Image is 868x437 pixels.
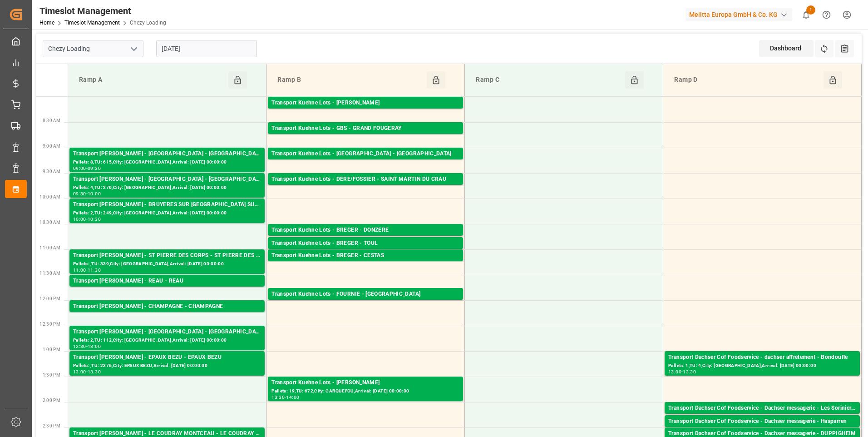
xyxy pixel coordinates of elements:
div: - [86,370,88,374]
div: - [86,268,88,272]
div: Transport Kuehne Lots - BREGER - CESTAS [271,251,459,260]
a: Timeslot Management [64,20,120,26]
div: Transport Dachser Cof Foodservice - Dachser messagerie - Hasparren [668,417,856,426]
span: 11:30 AM [39,271,60,276]
div: - [86,344,88,348]
div: Transport [PERSON_NAME] - BRUYERES SUR [GEOGRAPHIC_DATA] SUR [GEOGRAPHIC_DATA] [73,200,261,209]
div: Pallets: ,TU: 113,City: CESTAS,Arrival: [DATE] 00:00:00 [271,260,459,268]
div: Ramp A [75,71,228,89]
div: Ramp B [274,71,427,89]
span: 1 [806,5,815,15]
div: 13:30 [88,370,101,374]
span: 1:00 PM [43,347,60,352]
span: 2:30 PM [43,423,60,428]
div: 11:30 [88,268,101,272]
button: show 1 new notifications [796,5,816,25]
button: Help Center [816,5,837,25]
span: 9:30 AM [43,169,60,174]
div: Pallets: 3,TU: 56,City: DONZERE,Arrival: [DATE] 00:00:00 [271,235,459,243]
div: Pallets: 4,TU: 270,City: [GEOGRAPHIC_DATA],Arrival: [DATE] 00:00:00 [73,184,261,192]
div: Transport Kuehne Lots - [PERSON_NAME] [271,378,459,387]
div: Transport Kuehne Lots - [PERSON_NAME] [271,99,459,108]
input: Type to search/select [43,40,143,57]
div: Pallets: 8,TU: 615,City: [GEOGRAPHIC_DATA],Arrival: [DATE] 00:00:00 [73,159,261,166]
a: Home [39,20,54,26]
input: DD-MM-YYYY [156,40,257,57]
div: 13:00 [668,370,681,374]
div: 10:00 [88,192,101,196]
div: Transport [PERSON_NAME] - ST PIERRE DES CORPS - ST PIERRE DES CORPS [73,251,261,260]
div: 13:30 [271,395,285,399]
div: Transport [PERSON_NAME] - REAU - REAU [73,277,261,286]
div: - [86,217,88,221]
div: Pallets: 2,TU: 249,City: [GEOGRAPHIC_DATA],Arrival: [DATE] 00:00:00 [73,209,261,217]
div: Ramp D [671,71,824,89]
div: 13:00 [73,370,86,374]
span: 12:00 PM [39,296,60,301]
div: 13:00 [88,344,101,348]
div: 11:00 [73,268,86,272]
span: 8:30 AM [43,118,60,123]
div: Pallets: ,TU: 61,City: [GEOGRAPHIC_DATA],Arrival: [DATE] 00:00:00 [271,299,459,307]
span: 1:30 PM [43,372,60,377]
div: 12:30 [73,344,86,348]
div: Transport Kuehne Lots - BREGER - DONZERE [271,226,459,235]
div: Transport [PERSON_NAME] - [GEOGRAPHIC_DATA] - [GEOGRAPHIC_DATA] [73,149,261,159]
div: 13:30 [683,370,696,374]
div: 10:00 [73,217,86,221]
div: Pallets: ,TU: 100,City: [GEOGRAPHIC_DATA],Arrival: [DATE] 00:00:00 [73,286,261,293]
div: Transport Kuehne Lots - [GEOGRAPHIC_DATA] - [GEOGRAPHIC_DATA] [271,149,459,159]
div: Transport [PERSON_NAME] - [GEOGRAPHIC_DATA] - [GEOGRAPHIC_DATA] [73,328,261,337]
div: Transport Kuehne Lots - BREGER - TOUL [271,239,459,248]
div: Pallets: ,TU: 88,City: [GEOGRAPHIC_DATA],Arrival: [DATE] 00:00:00 [271,159,459,166]
span: 2:00 PM [43,398,60,403]
div: Pallets: ,TU: 2376,City: EPAUX BEZU,Arrival: [DATE] 00:00:00 [73,362,261,370]
div: Pallets: 1,TU: 49,City: [GEOGRAPHIC_DATA],Arrival: [DATE] 00:00:00 [668,413,856,421]
div: Pallets: 1,TU: 4,City: [GEOGRAPHIC_DATA],Arrival: [DATE] 00:00:00 [668,362,856,370]
span: 10:30 AM [39,220,60,225]
div: Transport [PERSON_NAME] - EPAUX BEZU - EPAUX BEZU [73,353,261,362]
div: 10:30 [88,217,101,221]
div: Pallets: 19,TU: 672,City: CARQUEFOU,Arrival: [DATE] 00:00:00 [271,387,459,395]
span: 11:00 AM [39,245,60,250]
button: Melitta Europa GmbH & Co. KG [686,6,796,23]
span: 9:00 AM [43,144,60,149]
div: Melitta Europa GmbH & Co. KG [686,8,792,21]
div: Pallets: 11,TU: 922,City: [GEOGRAPHIC_DATA],Arrival: [DATE] 00:00:00 [271,133,459,141]
div: Pallets: 2,TU: 112,City: [GEOGRAPHIC_DATA],Arrival: [DATE] 00:00:00 [271,248,459,256]
div: Transport Dachser Cof Foodservice - Dachser messagerie - Les Sorinieres [668,404,856,413]
div: Transport Kuehne Lots - DERE/FOSSIER - SAINT MARTIN DU CRAU [271,175,459,184]
div: Pallets: 12,TU: 95,City: [GEOGRAPHIC_DATA],Arrival: [DATE] 00:00:00 [271,108,459,115]
div: - [681,370,683,374]
button: open menu [127,42,140,56]
div: Pallets: 3,TU: 148,City: [GEOGRAPHIC_DATA],Arrival: [DATE] 00:00:00 [73,311,261,319]
div: Pallets: 2,TU: 112,City: [GEOGRAPHIC_DATA],Arrival: [DATE] 00:00:00 [73,337,261,344]
div: Transport Kuehne Lots - FOURNIE - [GEOGRAPHIC_DATA] [271,290,459,299]
div: 09:00 [73,166,86,170]
div: Transport Dachser Cof Foodservice - dachser affretement - Bondoufle [668,353,856,362]
div: 14:00 [286,395,299,399]
div: Transport Kuehne Lots - GBS - GRAND FOUGERAY [271,124,459,133]
div: Pallets: 1,TU: 684,City: [GEOGRAPHIC_DATA],Arrival: [DATE] 00:00:00 [271,184,459,192]
div: 09:30 [73,192,86,196]
div: Ramp C [472,71,625,89]
div: - [86,192,88,196]
div: Transport [PERSON_NAME] - [GEOGRAPHIC_DATA] - [GEOGRAPHIC_DATA] [73,175,261,184]
span: 12:30 PM [39,322,60,327]
div: Dashboard [759,40,814,57]
div: Timeslot Management [39,4,166,18]
span: 10:00 AM [39,194,60,199]
div: Transport [PERSON_NAME] - CHAMPAGNE - CHAMPAGNE [73,302,261,311]
div: Pallets: ,TU: 87,City: [GEOGRAPHIC_DATA],Arrival: [DATE] 00:00:00 [668,426,856,434]
div: - [86,166,88,170]
div: Pallets: ,TU: 339,City: [GEOGRAPHIC_DATA],Arrival: [DATE] 00:00:00 [73,260,261,268]
div: - [285,395,286,399]
div: 09:30 [88,166,101,170]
